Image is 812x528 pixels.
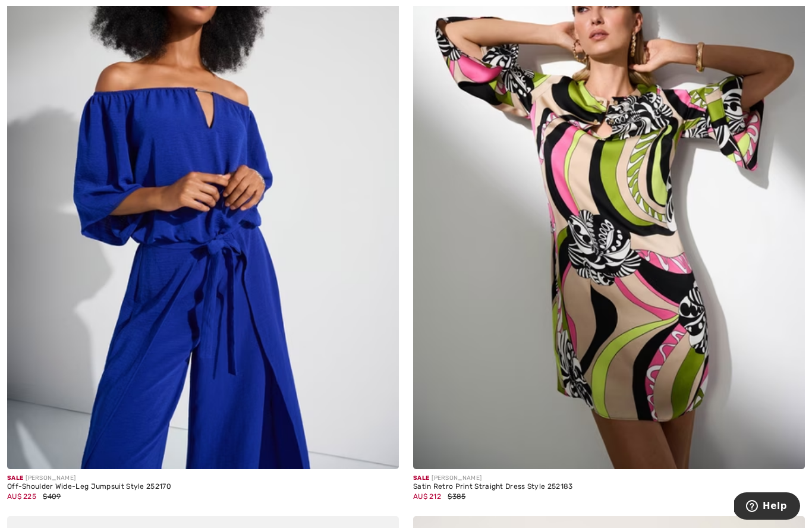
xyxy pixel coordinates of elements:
div: Off-Shoulder Wide-Leg Jumpsuit Style 252170 [7,483,171,491]
span: Sale [7,474,23,482]
span: Sale [413,474,429,482]
div: Satin Retro Print Straight Dress Style 252183 [413,483,573,491]
iframe: Opens a widget where you can find more information [734,492,800,522]
div: [PERSON_NAME] [413,474,573,483]
span: $409 [43,492,61,501]
span: $385 [448,492,465,501]
span: AU$ 212 [413,492,441,501]
div: [PERSON_NAME] [7,474,171,483]
span: AU$ 225 [7,492,36,501]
